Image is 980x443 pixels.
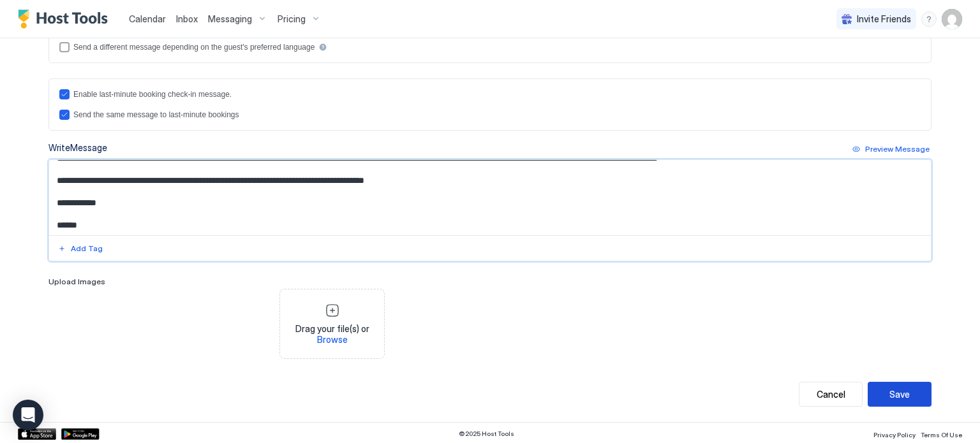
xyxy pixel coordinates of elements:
button: Add Tag [56,241,105,256]
button: Save [868,382,932,407]
div: Add Tag [71,243,103,254]
span: Invite Friends [857,13,911,25]
span: Privacy Policy [873,431,916,439]
span: Pricing [278,13,306,25]
span: Messaging [208,13,252,25]
a: Privacy Policy [873,427,916,440]
div: View image [48,289,154,359]
a: App Store [18,428,56,440]
a: Inbox [176,12,198,25]
div: lastMinuteMessageIsTheSame [59,110,921,120]
div: User profile [942,9,962,29]
span: Inbox [176,13,198,24]
div: Preview Message [865,143,930,155]
div: Enable last-minute booking check-in message. [73,90,232,99]
button: Preview Message [850,142,932,157]
div: Write Message [48,141,107,154]
a: Terms Of Use [921,427,962,440]
div: Open Intercom Messenger [13,400,43,430]
div: Cancel [817,388,845,401]
span: Terms Of Use [921,431,962,439]
div: lastMinuteMessageEnabled [59,89,921,99]
div: menu [921,11,937,27]
span: © 2025 Host Tools [459,430,514,438]
span: Drag your file(s) or [285,323,379,345]
span: Upload Images [48,277,105,286]
div: Send a different message depending on the guest's preferred language [73,43,315,52]
div: Send the same message to last-minute bookings [73,110,239,119]
span: Browse [317,334,348,345]
button: Cancel [799,382,863,407]
span: Calendar [129,13,166,24]
textarea: Input Field [49,160,931,235]
div: languagesEnabled [59,42,921,52]
a: Google Play Store [61,428,100,440]
a: Calendar [129,12,166,25]
a: Host Tools Logo [18,10,114,29]
div: Save [889,388,910,401]
div: View image [164,289,269,359]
